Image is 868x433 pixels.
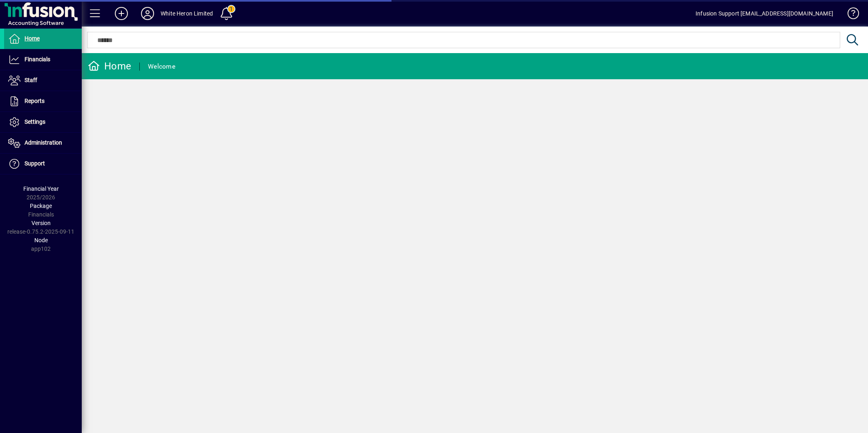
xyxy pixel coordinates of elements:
[25,160,45,167] span: Support
[34,237,48,243] span: Node
[4,154,82,174] a: Support
[4,91,82,112] a: Reports
[25,139,62,146] span: Administration
[134,6,161,21] button: Profile
[25,35,40,42] span: Home
[108,6,134,21] button: Add
[161,7,213,20] div: White Heron Limited
[88,60,131,73] div: Home
[4,112,82,132] a: Settings
[841,2,858,28] a: Knowledge Base
[4,133,82,153] a: Administration
[25,56,50,62] span: Financials
[25,77,37,83] span: Staff
[31,220,51,226] span: Version
[25,98,45,104] span: Reports
[23,185,59,192] span: Financial Year
[4,70,82,91] a: Staff
[4,49,82,70] a: Financials
[696,7,833,20] div: Infusion Support [EMAIL_ADDRESS][DOMAIN_NAME]
[148,60,175,73] div: Welcome
[25,118,45,125] span: Settings
[30,203,52,209] span: Package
